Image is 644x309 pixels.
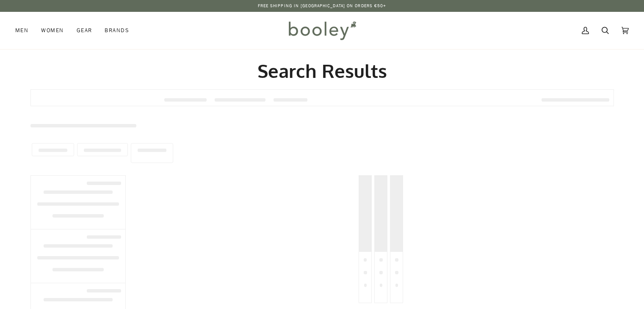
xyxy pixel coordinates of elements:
span: Men [15,26,28,35]
img: Booley [285,18,359,43]
a: Gear [70,12,99,49]
a: Brands [98,12,135,49]
p: Free Shipping in [GEOGRAPHIC_DATA] on Orders €50+ [258,3,387,9]
a: Men [15,12,35,49]
a: Women [35,12,70,49]
span: Brands [105,26,129,35]
h2: Search Results [30,59,614,83]
span: Women [41,26,64,35]
span: Gear [77,26,92,35]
